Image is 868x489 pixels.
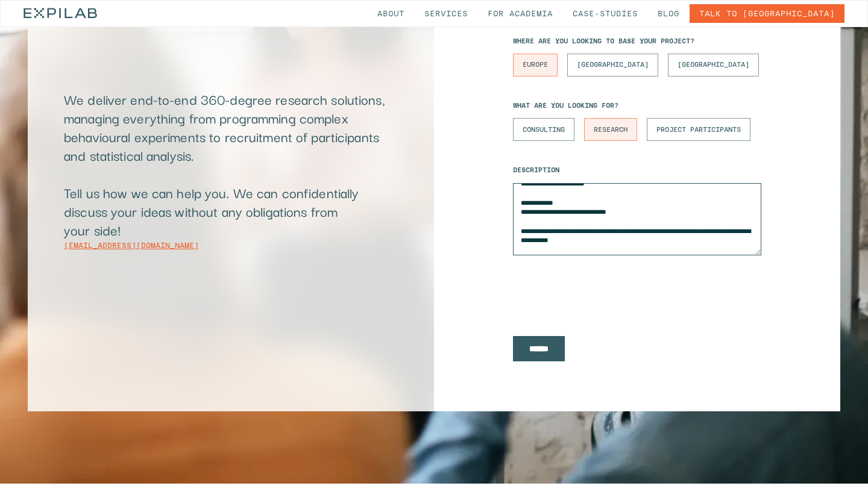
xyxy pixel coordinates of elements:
a: [EMAIL_ADDRESS][DOMAIN_NAME] [64,241,199,250]
a: Case-studies [563,4,647,23]
a: for Academia [478,4,562,23]
label: What are you looking for? [513,102,761,110]
p: We deliver end-to-end 360-degree research solutions, managing everything from programming complex... [64,90,398,239]
a: About [368,4,414,23]
a: Blog [648,4,689,23]
iframe: reCAPTCHA [513,284,696,331]
a: home [24,1,97,26]
label: Where are you looking to base your project? [513,38,761,45]
a: Talk to [GEOGRAPHIC_DATA] [690,4,844,23]
label: Description [513,167,761,174]
a: Services [415,4,477,23]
